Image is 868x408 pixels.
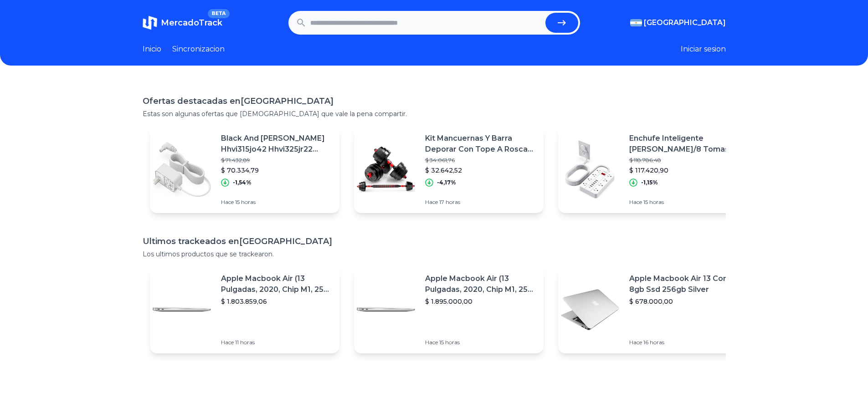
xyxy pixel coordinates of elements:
p: Hace 16 horas [629,339,740,346]
a: Featured imageEnchufe Inteligente [PERSON_NAME]/8 Tomas/6 Usb/blanco/15 Pi$ 118.786,48$ 117.420,9... [558,126,748,213]
p: $ 118.786,48 [629,157,740,164]
img: Featured image [150,278,214,342]
p: Estas son algunas ofertas que [DEMOGRAPHIC_DATA] que vale la pena compartir. [143,109,726,118]
a: Featured imageBlack And [PERSON_NAME] Hhvi315jo42 Hhvi325jr22 Cable$ 71.432,89$ 70.334,79-1,54%Ha... [150,126,339,213]
p: Hace 15 horas [221,199,332,206]
button: [GEOGRAPHIC_DATA] [630,17,726,28]
p: $ 1.803.859,06 [221,297,332,306]
p: $ 1.895.000,00 [425,297,536,306]
h1: Ofertas destacadas en [GEOGRAPHIC_DATA] [143,95,726,107]
p: -4,17% [437,179,456,186]
p: $ 71.432,89 [221,157,332,164]
p: Kit Mancuernas Y Barra Deporar Con Tope A Rosca 15 Kg Discos Pvc Color Negro [425,133,536,155]
img: Featured image [354,278,418,342]
p: Apple Macbook Air 13 Core I5 8gb Ssd 256gb Silver [629,273,740,295]
img: Argentina [630,19,642,26]
p: $ 34.061,76 [425,157,536,164]
p: Enchufe Inteligente [PERSON_NAME]/8 Tomas/6 Usb/blanco/15 Pi [629,133,740,155]
p: Hace 15 horas [629,199,740,206]
h1: Ultimos trackeados en [GEOGRAPHIC_DATA] [143,235,726,248]
p: Apple Macbook Air (13 Pulgadas, 2020, Chip M1, 256 Gb De Ssd, 8 Gb De Ram) - Plata [425,273,536,295]
p: $ 678.000,00 [629,297,740,306]
a: Inicio [143,44,161,55]
span: [GEOGRAPHIC_DATA] [644,17,726,28]
img: MercadoTrack [143,15,157,30]
p: Hace 15 horas [425,339,536,346]
p: -1,15% [641,179,658,186]
span: MercadoTrack [161,18,222,28]
p: $ 70.334,79 [221,166,332,175]
a: Sincronizacion [172,44,225,55]
p: -1,54% [233,179,252,186]
a: Featured imageApple Macbook Air 13 Core I5 8gb Ssd 256gb Silver$ 678.000,00Hace 16 horas [558,266,748,353]
img: Featured image [558,278,622,342]
button: Iniciar sesion [681,44,726,55]
p: Black And [PERSON_NAME] Hhvi315jo42 Hhvi325jr22 Cable [221,133,332,155]
p: $ 32.642,52 [425,166,536,175]
p: Hace 17 horas [425,199,536,206]
span: BETA [208,9,229,18]
a: Featured imageApple Macbook Air (13 Pulgadas, 2020, Chip M1, 256 Gb De Ssd, 8 Gb De Ram) - Plata$... [354,266,544,353]
p: Hace 11 horas [221,339,332,346]
a: Featured imageApple Macbook Air (13 Pulgadas, 2020, Chip M1, 256 Gb De Ssd, 8 Gb De Ram) - Plata$... [150,266,339,353]
p: Los ultimos productos que se trackearon. [143,250,726,259]
a: MercadoTrackBETA [143,15,222,30]
p: Apple Macbook Air (13 Pulgadas, 2020, Chip M1, 256 Gb De Ssd, 8 Gb De Ram) - Plata [221,273,332,295]
img: Featured image [150,138,214,201]
p: $ 117.420,90 [629,166,740,175]
img: Featured image [558,138,622,201]
img: Featured image [354,138,418,201]
a: Featured imageKit Mancuernas Y Barra Deporar Con Tope A Rosca 15 Kg Discos Pvc Color Negro$ 34.06... [354,126,544,213]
